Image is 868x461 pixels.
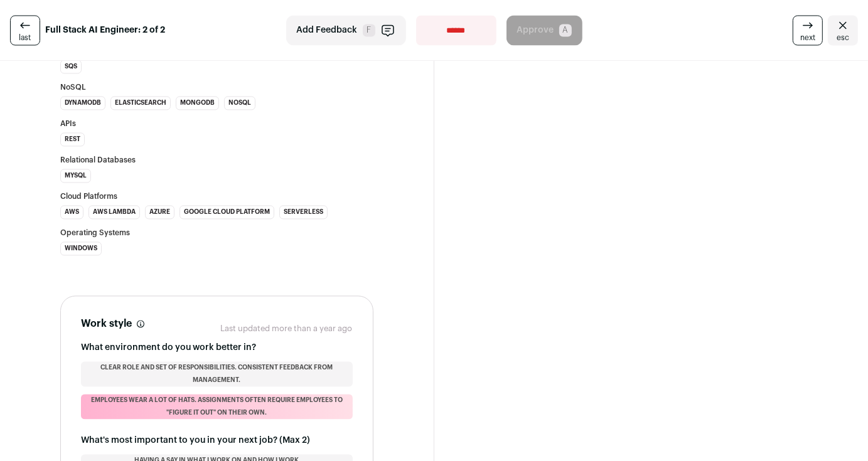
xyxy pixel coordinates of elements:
[81,316,132,331] h2: Work style
[81,394,353,419] li: Employees wear a lot of hats. Assignments often require employees to "figure it out" on their own.
[837,33,849,43] span: esc
[60,193,373,200] h3: Cloud Platforms
[60,96,105,110] li: DynamoDB
[176,96,219,110] li: MongoDB
[45,24,165,36] strong: Full Stack AI Engineer: 2 of 2
[60,241,102,255] li: Windows
[828,15,858,45] a: Close
[145,205,174,219] li: Azure
[60,205,83,219] li: AWS
[800,33,815,43] span: next
[363,24,375,36] span: F
[81,361,353,386] li: Clear role and set of responsibilities. Consistent feedback from management.
[60,60,82,73] li: SQS
[81,341,353,354] h3: What environment do you work better in?
[88,205,140,219] li: AWS Lambda
[279,205,328,219] li: Serverless
[60,169,91,183] li: MySQL
[110,96,171,110] li: Elasticsearch
[60,229,373,236] h3: Operating Systems
[793,15,823,45] a: next
[19,33,31,43] span: last
[60,83,373,91] h3: NoSQL
[286,15,406,45] button: Add Feedback F
[81,434,353,447] h3: What's most important to you in your next job? (Max 2)
[60,132,85,146] li: REST
[60,156,373,164] h3: Relational Databases
[224,96,255,110] li: NoSQL
[179,205,274,219] li: Google Cloud Platform
[221,324,353,334] p: Last updated more than a year ago
[10,15,40,45] a: last
[297,24,358,36] span: Add Feedback
[60,120,373,127] h3: APIs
